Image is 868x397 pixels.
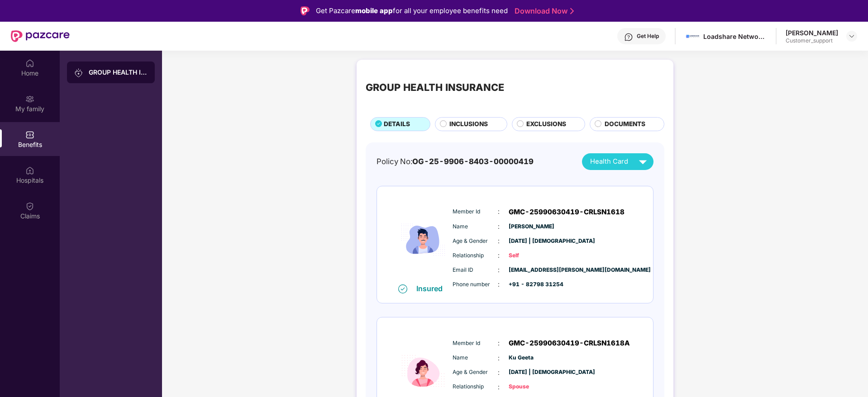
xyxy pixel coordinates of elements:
[355,6,393,15] strong: mobile app
[509,251,554,260] span: Self
[25,130,34,139] img: svg+xml;base64,PHN2ZyBpZD0iQmVuZWZpdHMiIHhtbG5zPSJodHRwOi8vd3d3LnczLm9yZy8yMDAwL3N2ZyIgd2lkdGg9Ij...
[300,6,310,15] img: Logo
[498,353,500,363] span: :
[453,208,498,216] span: Member Id
[498,279,500,289] span: :
[449,119,488,129] span: INCLUSIONS
[509,338,630,349] span: GMC-25990630419-CRLSN1618A
[786,37,838,44] div: Customer_support
[509,237,554,246] span: [DATE] | [DEMOGRAPHIC_DATA]
[74,68,83,77] img: svg+xml;base64,PHN2ZyB3aWR0aD0iMjAiIGhlaWdodD0iMjAiIHZpZXdCb3g9IjAgMCAyMCAyMCIgZmlsbD0ibm9uZSIgeG...
[498,368,500,378] span: :
[453,237,498,246] span: Age & Gender
[498,236,500,246] span: :
[384,119,410,129] span: DETAILS
[498,265,500,275] span: :
[25,166,34,175] img: svg+xml;base64,PHN2ZyBpZD0iSG9zcGl0YWxzIiB4bWxucz0iaHR0cDovL3d3dy53My5vcmcvMjAwMC9zdmciIHdpZHRoPS...
[582,153,653,170] button: Health Card
[686,30,699,43] img: 1629197545249.jpeg
[398,284,407,293] img: svg+xml;base64,PHN2ZyB4bWxucz0iaHR0cDovL3d3dy53My5vcmcvMjAwMC9zdmciIHdpZHRoPSIxNiIgaGVpZ2h0PSIxNi...
[848,33,855,40] img: svg+xml;base64,PHN2ZyBpZD0iRHJvcGRvd24tMzJ4MzIiIHhtbG5zPSJodHRwOi8vd3d3LnczLm9yZy8yMDAwL3N2ZyIgd2...
[453,251,498,260] span: Relationship
[590,156,628,167] span: Health Card
[605,119,645,129] span: DOCUMENTS
[570,6,574,16] img: Stroke
[498,250,500,260] span: :
[416,284,448,293] div: Insured
[89,68,148,77] div: GROUP HEALTH INSURANCE
[509,354,554,362] span: Ku Geeta
[703,32,767,41] div: Loadshare Networks Pvt Ltd
[786,28,838,37] div: [PERSON_NAME]
[637,33,659,40] div: Get Help
[396,196,450,284] img: icon
[498,207,500,217] span: :
[11,30,70,42] img: New Pazcare Logo
[453,280,498,289] span: Phone number
[526,119,566,129] span: EXCLUSIONS
[453,339,498,348] span: Member Id
[509,222,554,231] span: [PERSON_NAME]
[635,154,651,170] img: svg+xml;base64,PHN2ZyB4bWxucz0iaHR0cDovL3d3dy53My5vcmcvMjAwMC9zdmciIHZpZXdCb3g9IjAgMCAyNCAyNCIgd2...
[25,59,34,68] img: svg+xml;base64,PHN2ZyBpZD0iSG9tZSIgeG1sbnM9Imh0dHA6Ly93d3cudzMub3JnLzIwMDAvc3ZnIiB3aWR0aD0iMjAiIG...
[453,354,498,362] span: Name
[498,222,500,232] span: :
[453,222,498,231] span: Name
[624,33,633,42] img: svg+xml;base64,PHN2ZyBpZD0iSGVscC0zMngzMiIgeG1sbnM9Imh0dHA6Ly93d3cudzMub3JnLzIwMDAvc3ZnIiB3aWR0aD...
[509,207,625,217] span: GMC-25990630419-CRLSN1618
[316,5,508,16] div: Get Pazcare for all your employee benefits need
[498,338,500,348] span: :
[366,80,504,95] div: GROUP HEALTH INSURANCE
[509,383,554,391] span: Spouse
[25,202,34,211] img: svg+xml;base64,PHN2ZyBpZD0iQ2xhaW0iIHhtbG5zPSJodHRwOi8vd3d3LnczLm9yZy8yMDAwL3N2ZyIgd2lkdGg9IjIwIi...
[509,280,554,289] span: +91 - 82798 31254
[453,368,498,377] span: Age & Gender
[25,95,34,104] img: svg+xml;base64,PHN2ZyB3aWR0aD0iMjAiIGhlaWdodD0iMjAiIHZpZXdCb3g9IjAgMCAyMCAyMCIgZmlsbD0ibm9uZSIgeG...
[453,383,498,391] span: Relationship
[498,382,500,392] span: :
[377,156,534,167] div: Policy No:
[509,368,554,377] span: [DATE] | [DEMOGRAPHIC_DATA]
[412,157,534,166] span: OG-25-9906-8403-00000419
[453,266,498,274] span: Email ID
[509,266,554,274] span: [EMAIL_ADDRESS][PERSON_NAME][DOMAIN_NAME]
[515,6,571,16] a: Download Now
